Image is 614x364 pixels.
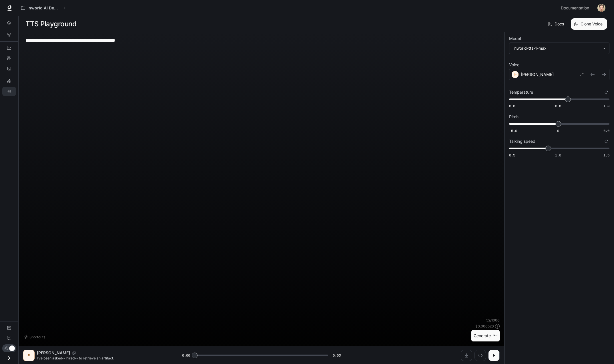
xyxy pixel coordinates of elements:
[475,324,494,329] p: $ 0.000520
[513,45,600,51] div: inworld-tts-1-max
[521,72,554,77] p: [PERSON_NAME]
[2,43,16,53] a: Dashboards
[509,63,519,67] p: Voice
[37,356,168,361] p: I’ve been asked-- hired-- to retrieve an artifact.
[24,351,33,360] div: D
[19,2,68,14] button: All workspaces
[461,350,472,361] button: Download audio
[2,18,16,27] a: Overview
[27,6,59,11] p: Inworld AI Demos
[2,54,16,63] a: Traces
[23,332,47,341] button: Shortcuts
[509,153,515,158] span: 0.5
[475,350,486,361] button: Inspect
[603,153,609,158] span: 1.5
[547,18,566,30] a: Docs
[333,353,341,358] span: 0:03
[182,353,190,358] span: 0:00
[561,5,589,12] span: Documentation
[37,350,70,356] p: [PERSON_NAME]
[509,104,515,108] span: 0.6
[555,104,561,108] span: 0.8
[509,43,609,54] div: inworld-tts-1-max
[2,31,16,40] a: Graph Registry
[3,352,15,364] button: Open drawer
[559,2,593,14] a: Documentation
[509,115,519,119] p: Pitch
[2,77,16,86] a: LLM Playground
[597,4,605,12] img: User avatar
[2,323,16,332] a: Documentation
[509,90,533,94] p: Temperature
[486,318,500,323] p: 52 / 1000
[557,128,559,133] span: 0
[603,138,609,144] button: Reset to default
[2,87,16,96] a: TTS Playground
[70,351,78,355] button: Copy Voice ID
[509,139,535,143] p: Talking speed
[2,333,16,343] a: Feedback
[596,2,607,14] button: User avatar
[471,330,500,342] button: Generate⌘⏎
[603,128,609,133] span: 5.0
[2,64,16,73] a: Logs
[603,104,609,108] span: 1.0
[9,345,15,351] span: Dark mode toggle
[25,18,76,30] h1: TTS Playground
[509,128,517,133] span: -5.0
[571,18,607,30] button: Clone Voice
[603,89,609,95] button: Reset to default
[509,37,521,41] p: Model
[493,334,497,337] p: ⌘⏎
[555,153,561,158] span: 1.0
